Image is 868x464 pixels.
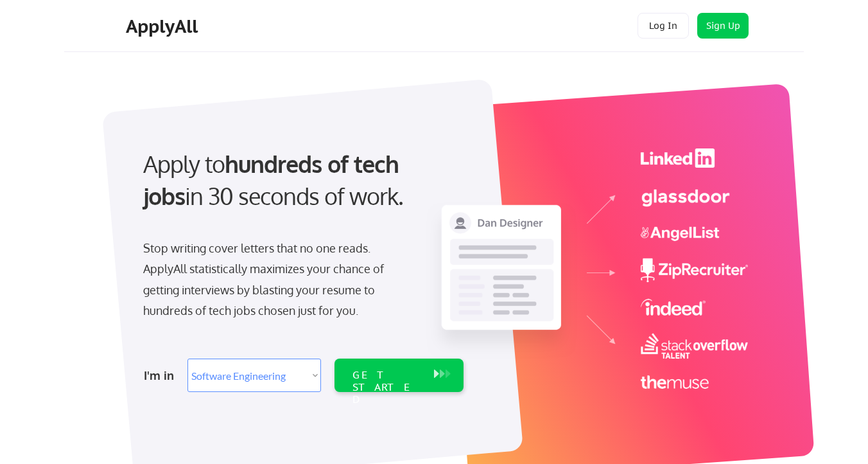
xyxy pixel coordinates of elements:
[352,369,421,406] div: GET STARTED
[143,149,404,210] strong: hundreds of tech jobs
[697,13,749,39] button: Sign Up
[143,238,407,321] div: Stop writing cover letters that no one reads. ApplyAll statistically maximizes your chance of get...
[126,15,202,37] div: ApplyAll
[144,365,180,386] div: I'm in
[638,13,689,39] button: Log In
[143,148,458,213] div: Apply to in 30 seconds of work.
